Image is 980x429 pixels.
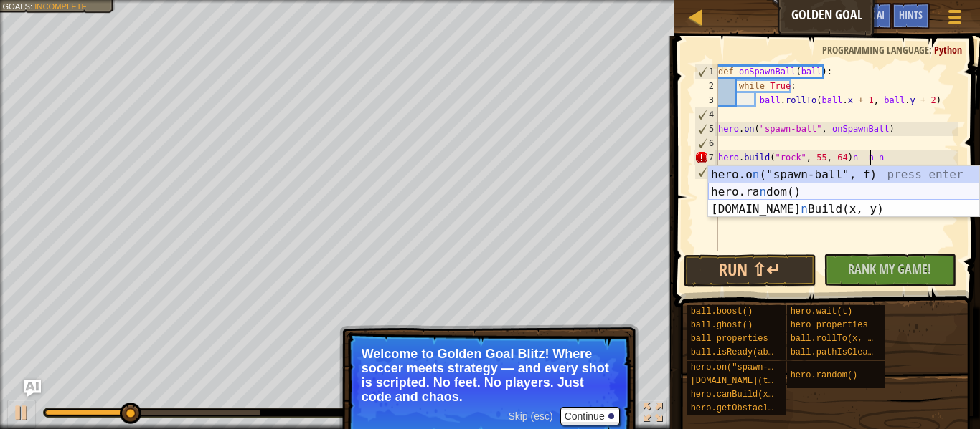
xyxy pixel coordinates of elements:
[560,407,620,425] button: Continue
[2,1,30,11] span: Goals
[691,362,815,372] span: hero.on("spawn-ball", f)
[691,347,799,357] span: ball.isReady(ability)
[30,1,34,11] span: :
[508,410,552,422] span: Skip (esc)
[639,400,667,429] button: Toggle fullscreen
[929,43,934,57] span: :
[860,8,885,21] span: Ask AI
[691,334,768,344] span: ball properties
[899,8,923,21] span: Hints
[824,254,956,286] button: Rank My Game!
[695,136,718,150] div: 6
[791,347,904,357] span: ball.pathIsClear(x, y)
[695,122,718,136] div: 5
[934,43,962,57] span: Python
[695,64,718,79] div: 1
[691,390,789,400] span: hero.canBuild(x, y)
[822,43,929,57] span: Programming language
[691,307,753,317] span: ball.boost()
[694,150,718,165] div: 7
[695,107,718,122] div: 4
[24,380,41,397] button: Ask AI
[695,165,718,179] div: 8
[7,400,36,429] button: Ctrl + P: Play
[791,370,858,380] span: hero.random()
[694,79,718,93] div: 2
[362,347,616,404] p: Welcome to Golden Goal Blitz! Where soccer meets strategy — and every shot is scripted. No feet. ...
[791,334,878,344] span: ball.rollTo(x, y)
[691,376,820,386] span: [DOMAIN_NAME](type, x, y)
[691,320,753,330] span: ball.ghost()
[848,260,931,278] span: Rank My Game!
[691,403,815,413] span: hero.getObstacleAt(x, y)
[694,93,718,107] div: 3
[684,254,816,287] button: Run ⇧↵
[853,3,892,29] button: Ask AI
[791,320,868,330] span: hero properties
[34,1,87,11] span: Incomplete
[937,3,973,37] button: Show game menu
[791,307,852,317] span: hero.wait(t)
